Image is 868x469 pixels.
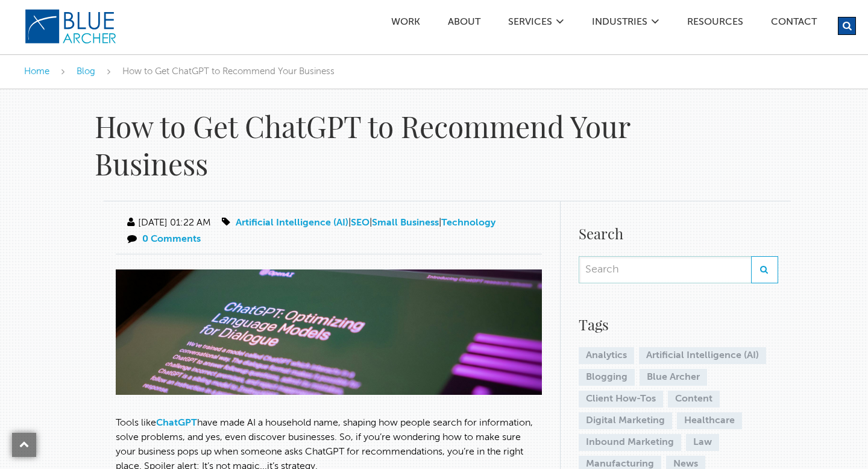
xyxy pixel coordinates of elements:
a: Home [24,67,49,76]
img: Blue Archer Logo [24,8,118,45]
h4: Search [579,222,778,244]
a: Client How-Tos [579,391,663,408]
a: Law [686,434,719,451]
a: Resources [687,17,744,30]
a: ABOUT [447,17,481,30]
a: Small Business [372,218,439,228]
span: | | | [219,218,495,228]
a: Technology [441,218,495,228]
a: SERVICES [508,17,553,30]
a: Blogging [579,369,635,386]
a: Digital Marketing [579,412,672,429]
a: Blue Archer [640,369,707,386]
a: Blog [77,67,95,76]
span: [DATE] 01:22 AM [125,218,211,228]
a: Content [668,391,720,408]
a: SEO [351,218,370,228]
a: Artificial Intelligence (AI) [236,218,348,228]
h1: How to Get ChatGPT to Recommend Your Business [95,107,633,183]
a: Artificial Intelligence (AI) [639,347,766,364]
a: Inbound Marketing [579,434,681,451]
a: Healthcare [677,412,742,429]
input: Search [579,256,751,283]
a: Industries [591,17,648,30]
a: Contact [770,17,817,30]
a: 0 Comments [142,234,201,244]
a: Work [391,17,421,30]
span: How to Get ChatGPT to Recommend Your Business [122,67,335,76]
a: Analytics [579,347,634,364]
a: ChatGPT [156,418,197,428]
h4: Tags [579,313,778,335]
